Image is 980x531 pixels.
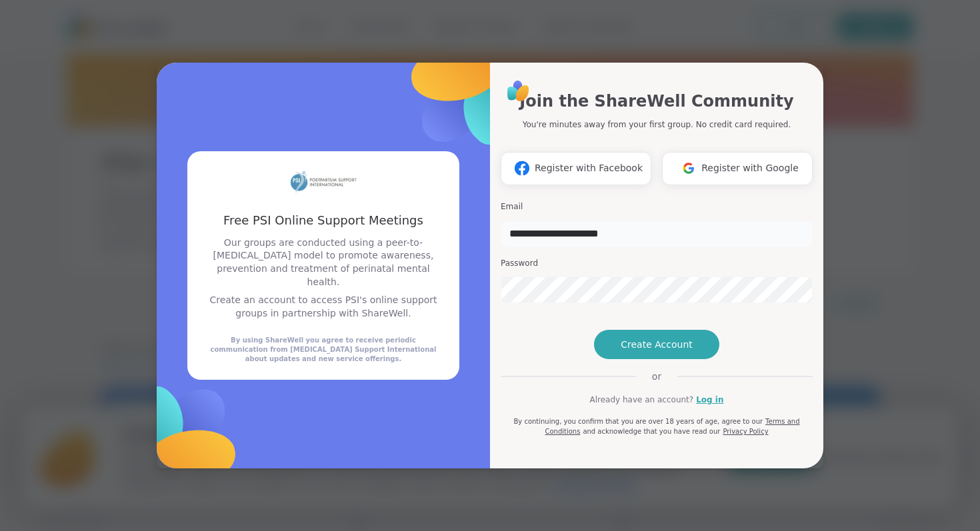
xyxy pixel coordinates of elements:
h3: Free PSI Online Support Meetings [203,212,443,229]
a: Privacy Policy [723,428,768,435]
span: Register with Google [701,161,799,175]
button: Register with Google [662,152,813,185]
a: Log in [696,394,723,406]
h1: Join the ShareWell Community [519,89,793,113]
span: and acknowledge that you have read our [583,428,720,435]
img: ShareWell Logomark [509,156,535,181]
span: Register with Facebook [535,161,643,175]
span: or [636,370,677,383]
p: Our groups are conducted using a peer-to-[MEDICAL_DATA] model to promote awareness, prevention an... [203,237,443,288]
button: Create Account [594,330,719,359]
span: By continuing, you confirm that you are over 18 years of age, agree to our [513,418,763,425]
div: By using ShareWell you agree to receive periodic communication from [MEDICAL_DATA] Support Intern... [203,336,443,364]
p: You're minutes away from your first group. No credit card required. [523,119,791,131]
h3: Password [501,258,813,269]
button: Register with Facebook [501,152,651,185]
img: ShareWell Logo [503,76,533,106]
img: ShareWell Logomark [676,156,701,181]
h3: Email [501,201,813,213]
img: partner logo [290,167,357,196]
p: Create an account to access PSI's online support groups in partnership with ShareWell. [203,294,443,320]
span: Already have an account? [589,394,693,406]
span: Create Account [621,338,693,351]
a: Terms and Conditions [545,418,799,435]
